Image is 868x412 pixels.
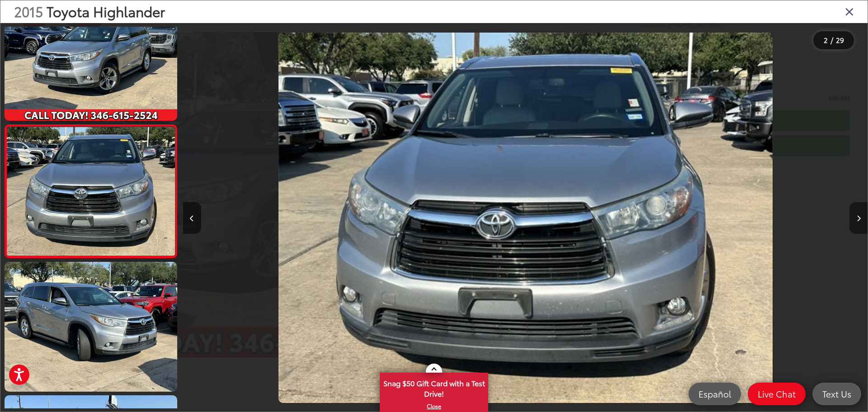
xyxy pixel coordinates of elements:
[694,388,736,399] span: Español
[845,5,854,17] i: Close gallery
[278,33,773,403] img: 2015 Toyota Highlander Limited
[183,202,201,234] button: Previous image
[14,1,43,21] span: 2015
[3,261,179,393] img: 2015 Toyota Highlander Limited
[849,202,868,234] button: Next image
[689,383,741,405] a: Español
[818,388,856,399] span: Text Us
[381,374,487,401] span: Snag $50 Gift Card with a Test Drive!
[183,33,868,403] div: 2015 Toyota Highlander Limited 1
[753,388,800,399] span: Live Chat
[5,127,176,256] img: 2015 Toyota Highlander Limited
[824,35,828,45] span: 2
[830,37,834,43] span: /
[812,383,861,405] a: Text Us
[836,35,844,45] span: 29
[748,383,806,405] a: Live Chat
[47,1,165,21] span: Toyota Highlander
